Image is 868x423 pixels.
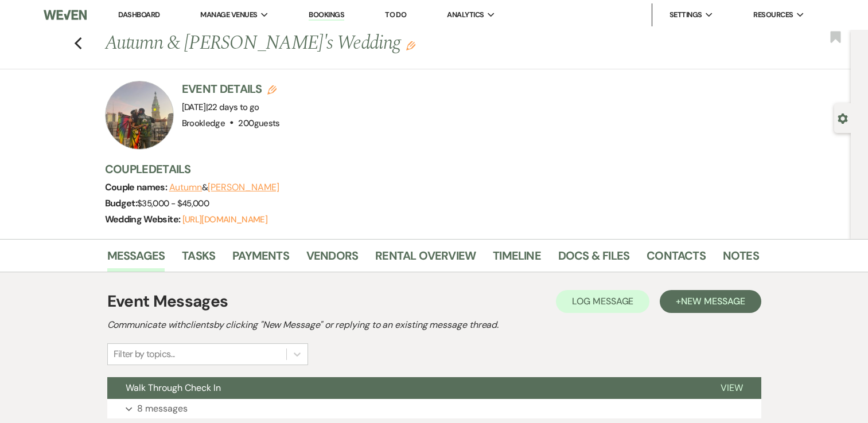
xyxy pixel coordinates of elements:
span: Walk Through Check In [126,382,221,394]
a: To Do [385,10,406,19]
button: Edit [406,40,415,50]
span: $35,000 - $45,000 [137,198,209,209]
a: Rental Overview [375,246,476,272]
p: 8 messages [137,401,188,416]
a: Tasks [182,246,215,272]
button: Open lead details [838,112,848,123]
a: Notes [723,246,759,272]
a: Dashboard [118,10,159,19]
span: New Message [681,295,745,307]
button: Walk Through Check In [107,377,702,399]
img: Weven Logo [44,3,87,27]
a: Timeline [493,246,541,272]
span: 22 days to go [208,101,259,113]
span: Budget: [105,197,138,209]
span: & [169,182,279,193]
button: Autumn [169,183,203,192]
button: 8 messages [107,399,761,418]
span: View [721,382,743,394]
span: [DATE] [182,101,259,113]
h1: Autumn & [PERSON_NAME]'s Wedding [105,30,619,57]
span: Couple names: [105,181,169,193]
h2: Communicate with clients by clicking "New Message" or replying to an existing message thread. [107,318,761,332]
span: 200 guests [238,117,279,129]
button: [PERSON_NAME] [208,183,279,192]
button: View [702,377,761,399]
span: Wedding Website: [105,213,182,225]
h1: Event Messages [107,289,228,314]
h3: Couple Details [105,161,748,177]
a: Docs & Files [558,246,629,272]
a: Messages [107,246,165,272]
a: Payments [232,246,289,272]
span: Resources [753,9,793,21]
button: +New Message [660,290,761,313]
button: Log Message [556,290,649,313]
a: Contacts [647,246,706,272]
span: Analytics [447,9,484,21]
span: Log Message [572,295,633,307]
a: Bookings [309,10,344,21]
h3: Event Details [182,81,280,97]
span: Settings [670,9,702,21]
span: Manage Venues [200,9,257,21]
span: | [206,101,259,113]
div: Filter by topics... [114,347,175,361]
a: [URL][DOMAIN_NAME] [182,214,267,225]
span: Brookledge [182,117,225,129]
a: Vendors [306,246,358,272]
